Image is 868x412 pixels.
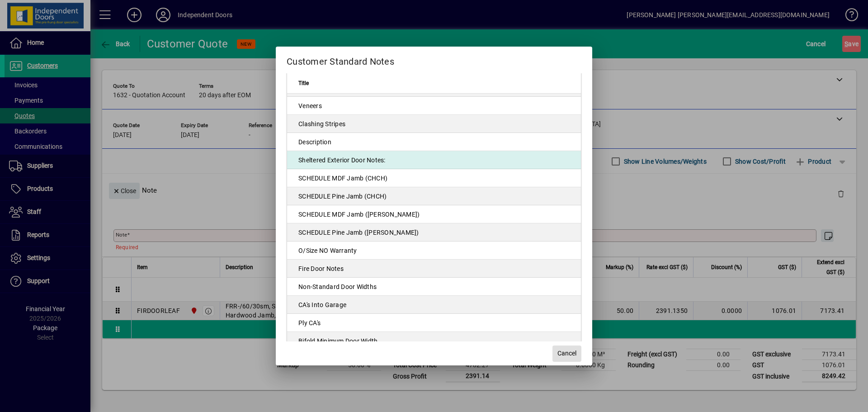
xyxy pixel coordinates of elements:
td: SCHEDULE MDF Jamb (CHCH) [287,169,581,187]
td: Description [287,133,581,151]
td: Non-Standard Door Widths [287,278,581,296]
td: Sheltered Exterior Door Notes: [287,151,581,169]
td: SCHEDULE MDF Jamb ([PERSON_NAME]) [287,205,581,223]
td: SCHEDULE Pine Jamb ([PERSON_NAME]) [287,223,581,242]
span: Title [298,78,309,88]
td: O/Size NO Warranty [287,242,581,260]
span: Cancel [557,349,576,358]
td: SCHEDULE Pine Jamb (CHCH) [287,187,581,205]
h2: Customer Standard Notes [276,47,592,73]
td: Bifold Minimum Door Width [287,332,581,350]
td: Fire Door Notes [287,260,581,278]
td: CA's Into Garage [287,296,581,314]
td: Veneers [287,97,581,115]
td: Clashing Stripes [287,115,581,133]
td: Ply CA's [287,314,581,332]
button: Cancel [552,346,581,362]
